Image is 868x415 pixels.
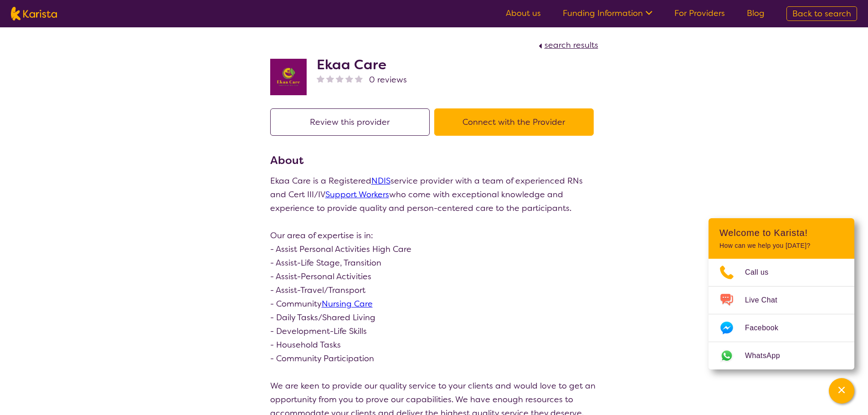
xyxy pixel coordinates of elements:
img: t0vpe8vcsdnpm0eaztw4.jpg [270,59,307,95]
img: nonereviewstar [317,75,324,82]
img: Karista logo [11,7,57,20]
a: About us [506,8,541,19]
button: Connect with the Provider [434,108,594,136]
span: Live Chat [745,293,788,307]
ul: Choose channel [709,259,854,369]
h2: Welcome to Karista! [719,227,843,238]
a: Blog [747,8,765,19]
span: search results [544,40,598,51]
a: Web link opens in a new tab. [709,342,854,369]
a: Nursing Care [322,298,373,309]
span: 0 reviews [369,73,407,87]
h2: Ekaa Care [317,56,407,73]
img: nonereviewstar [355,75,363,82]
a: Funding Information [563,8,652,19]
span: Back to search [792,8,851,19]
p: How can we help you [DATE]? [719,242,843,250]
span: WhatsApp [745,349,791,363]
a: Connect with the Provider [434,117,598,128]
a: Review this provider [270,117,434,128]
div: Channel Menu [709,218,854,369]
a: Back to search [786,6,857,21]
span: Call us [745,266,780,279]
img: nonereviewstar [336,75,344,82]
h3: About [270,152,598,169]
button: Review this provider [270,108,430,136]
img: nonereviewstar [326,75,334,82]
a: Support Workers [325,189,389,200]
span: Facebook [745,321,789,335]
img: nonereviewstar [345,75,353,82]
a: search results [536,40,598,51]
a: For Providers [674,8,725,19]
button: Channel Menu [829,378,854,404]
a: NDIS [371,175,390,186]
